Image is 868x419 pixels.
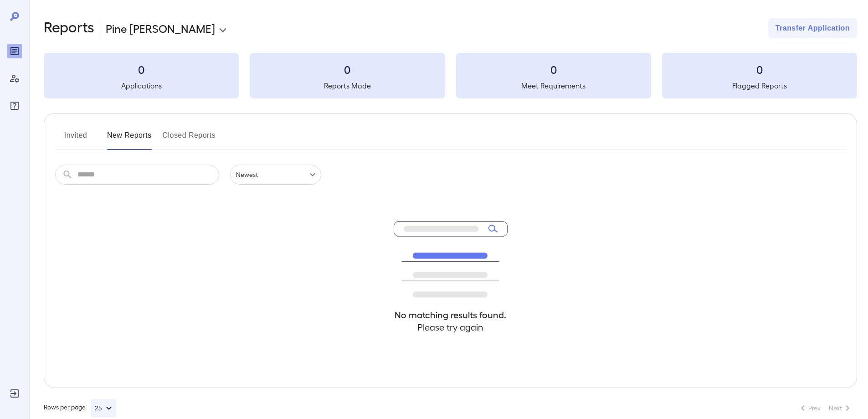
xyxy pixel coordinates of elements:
h5: Applications [44,80,239,91]
div: Reports [7,44,22,58]
summary: 0Applications0Reports Made0Meet Requirements0Flagged Reports [44,53,857,98]
h5: Meet Requirements [456,80,651,91]
button: 25 [91,399,116,417]
div: Rows per page [44,399,116,417]
div: Log Out [7,386,22,401]
button: Transfer Application [768,18,857,38]
h5: Reports Made [250,80,445,91]
nav: pagination navigation [793,401,857,415]
p: Pine [PERSON_NAME] [106,21,215,36]
button: Closed Reports [163,128,216,150]
button: New Reports [107,128,152,150]
div: Newest [230,165,321,185]
h4: No matching results found. [394,309,508,321]
h3: 0 [44,62,239,77]
h3: 0 [250,62,445,77]
h3: 0 [662,62,857,77]
h5: Flagged Reports [662,80,857,91]
h4: Please try again [394,321,508,333]
h3: 0 [456,62,651,77]
button: Invited [55,128,96,150]
div: FAQ [7,98,22,113]
h2: Reports [44,18,94,38]
div: Manage Users [7,71,22,86]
